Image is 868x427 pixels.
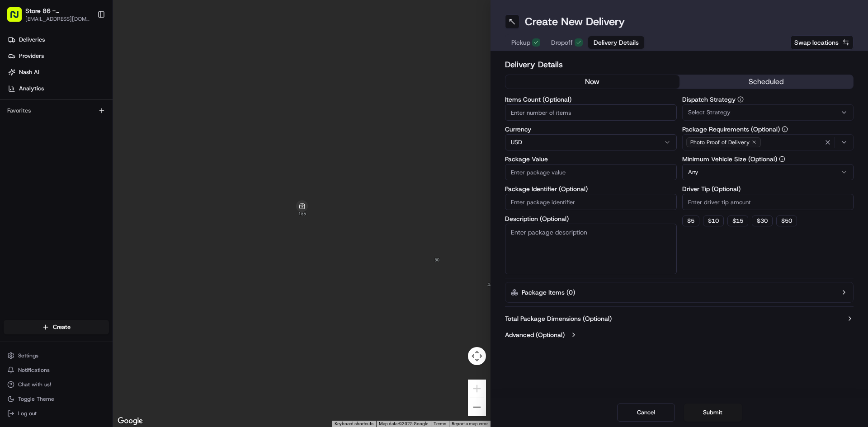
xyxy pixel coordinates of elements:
button: Zoom in [468,380,486,398]
input: Clear [24,58,149,68]
button: Store 86 - [GEOGRAPHIC_DATA] ([GEOGRAPHIC_DATA]) (Just Salad) [25,6,92,15]
span: [DATE] [30,140,48,147]
span: Nash AI [19,68,39,76]
span: Swap locations [794,38,839,47]
img: Google [115,415,145,427]
p: Welcome 👋 [9,36,165,51]
input: Enter number of items [505,104,677,121]
button: Cancel [617,404,675,422]
label: Items Count (Optional) [505,96,677,103]
span: Chat with us! [18,381,51,388]
button: Chat with us! [4,378,109,391]
input: Enter package value [505,164,677,180]
button: Swap locations [790,35,854,50]
button: Submit [684,404,742,422]
div: 📗 [9,203,16,210]
button: Package Requirements (Optional) [782,126,788,132]
label: Package Requirements (Optional) [682,126,854,132]
span: Map data ©2025 Google [379,421,428,426]
span: Providers [19,52,44,60]
div: We're available if you need us! [41,95,124,103]
button: Package Items (0) [505,282,854,303]
img: Nash [9,9,27,27]
div: Past conversations [9,117,61,125]
button: Toggle Theme [4,393,109,405]
span: Regen Pajulas [28,164,66,172]
div: 💻 [76,203,84,210]
img: 1736555255976-a54dd68f-1ca7-489b-9aae-adbdc363a1c4 [9,86,25,103]
label: Driver Tip (Optional) [682,186,854,192]
button: Zoom out [468,398,486,416]
img: Regen Pajulas [9,156,24,170]
button: Minimum Vehicle Size (Optional) [779,156,785,162]
button: now [505,75,679,89]
button: Settings [4,349,109,362]
a: Open this area in Google Maps (opens a new window) [115,415,145,427]
div: Favorites [4,103,109,118]
button: $5 [682,216,699,226]
label: Advanced (Optional) [505,330,565,339]
button: Start new chat [154,89,165,100]
a: Nash AI [4,65,113,80]
span: Pylon [90,224,109,231]
button: Photo Proof of Delivery [682,134,854,150]
img: 1736555255976-a54dd68f-1ca7-489b-9aae-adbdc363a1c4 [18,165,25,172]
h2: Delivery Details [505,58,854,71]
button: scheduled [679,75,854,89]
span: Create [53,323,71,331]
span: Settings [18,352,38,359]
span: Log out [18,410,37,417]
a: 💻API Documentation [73,198,149,215]
a: Terms [434,421,446,426]
button: $30 [752,216,773,226]
button: $50 [776,216,797,226]
button: Log out [4,407,109,420]
label: Description (Optional) [505,216,677,222]
span: [DATE] [73,164,91,172]
div: Start new chat [41,86,148,95]
label: Package Items ( 0 ) [522,288,575,297]
span: Delivery Details [594,38,639,47]
a: Deliveries [4,33,113,47]
label: Package Identifier (Optional) [505,186,677,192]
button: Notifications [4,364,109,376]
a: Analytics [4,81,113,96]
button: Create [4,320,109,334]
button: Dispatch Strategy [737,96,744,103]
button: Map camera controls [468,347,486,365]
button: $10 [703,216,724,226]
span: Deliveries [19,36,45,44]
button: Select Strategy [682,104,854,121]
button: Keyboard shortcuts [335,421,373,427]
span: Analytics [19,84,44,93]
span: Toggle Theme [18,395,54,403]
label: Dispatch Strategy [682,96,854,103]
label: Total Package Dimensions (Optional) [505,314,612,323]
a: Report a map error [452,421,488,426]
input: Enter package identifier [505,194,677,210]
span: • [68,164,71,172]
button: Store 86 - [GEOGRAPHIC_DATA] ([GEOGRAPHIC_DATA]) (Just Salad)[EMAIL_ADDRESS][DOMAIN_NAME] [4,4,94,25]
label: Currency [505,126,677,132]
button: See all [140,116,165,127]
span: Dropoff [551,38,573,47]
a: Providers [4,49,113,63]
h1: Create New Delivery [525,14,625,29]
button: Total Package Dimensions (Optional) [505,314,854,323]
input: Enter driver tip amount [682,194,854,210]
span: Photo Proof of Delivery [690,139,750,146]
span: Pickup [511,38,530,47]
button: Advanced (Optional) [505,330,854,339]
span: Knowledge Base [18,202,69,211]
span: Select Strategy [688,108,731,117]
a: Powered byPylon [64,224,109,231]
a: 📗Knowledge Base [5,198,73,215]
label: Package Value [505,156,677,162]
button: [EMAIL_ADDRESS][DOMAIN_NAME] [25,15,92,23]
button: $15 [727,216,748,226]
label: Minimum Vehicle Size (Optional) [682,156,854,162]
span: Notifications [18,366,50,374]
span: API Documentation [85,202,145,211]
